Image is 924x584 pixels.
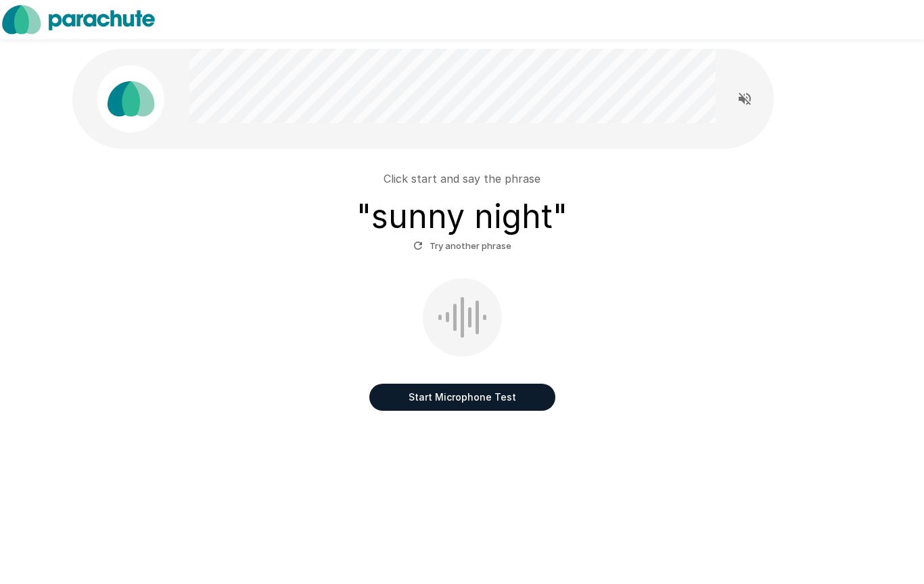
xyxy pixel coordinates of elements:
[410,235,515,256] button: Try another phrase
[369,384,555,411] button: Start Microphone Test
[384,171,540,187] p: Click start and say the phrase
[731,85,758,112] button: Read questions aloud
[356,198,568,235] h3: " sunny night "
[97,65,164,133] img: parachute_avatar.png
